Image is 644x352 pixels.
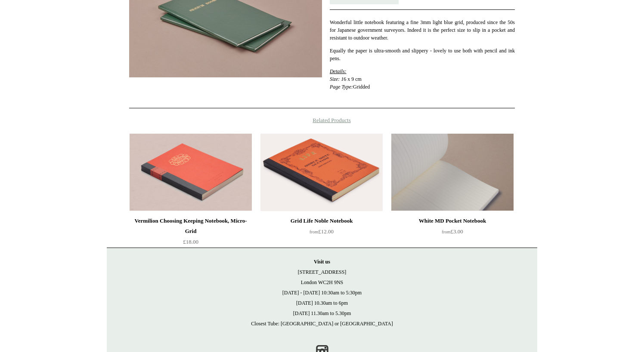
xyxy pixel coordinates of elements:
a: Vermilion Choosing Keeping Notebook, Micro-Grid Vermilion Choosing Keeping Notebook, Micro-Grid [130,134,252,211]
a: Vermilion Choosing Keeping Notebook, Micro-Grid £18.00 [130,216,252,251]
em: Page Type: [330,84,353,90]
p: Wonderful little notebook featuring a fine 3mm light blue grid, produced since the 50s for Japane... [330,18,515,42]
span: £18.00 [183,239,198,245]
span: £3.00 [442,228,463,235]
p: 6 x 9 cm Gridded [330,67,515,98]
p: Equally the paper is ultra-smooth and slippery - lovely to use both with pencil and ink pens. [330,47,515,62]
img: White MD Pocket Notebook [391,134,514,211]
em: Size: 1 [330,68,347,82]
a: Grid Life Noble Notebook Grid Life Noble Notebook [260,134,383,211]
span: Details: [330,68,347,74]
div: Vermilion Choosing Keeping Notebook, Micro-Grid [132,216,250,236]
img: Vermilion Choosing Keeping Notebook, Micro-Grid [130,134,252,211]
h4: Related Products [107,117,537,124]
span: £12.00 [310,228,334,235]
a: White MD Pocket Notebook from£3.00 [391,216,514,251]
div: White MD Pocket Notebook [393,216,511,226]
span: from [442,230,450,234]
div: Grid Life Noble Notebook [263,216,381,226]
strong: Visit us [314,259,330,265]
img: Grid Life Noble Notebook [260,134,383,211]
a: Grid Life Noble Notebook from£12.00 [260,216,383,251]
p: [STREET_ADDRESS] London WC2H 9NS [DATE] - [DATE] 10:30am to 5:30pm [DATE] 10.30am to 6pm [DATE] 1... [115,257,529,329]
span: from [310,230,318,234]
a: White MD Pocket Notebook White MD Pocket Notebook [391,134,514,211]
